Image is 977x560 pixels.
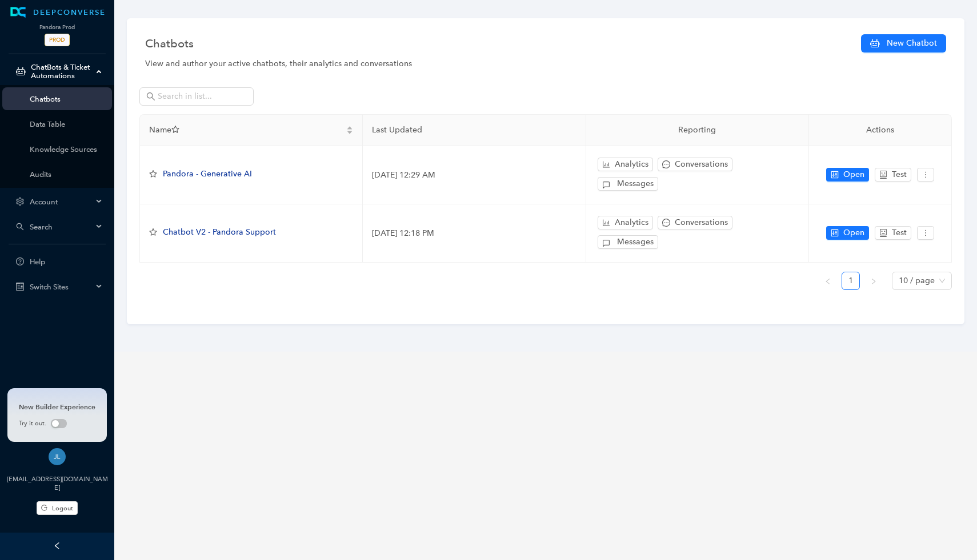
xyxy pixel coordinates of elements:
span: Test [892,168,907,181]
span: Help [30,257,103,266]
a: LogoDEEPCONVERSE [2,7,112,18]
span: Chatbots [145,34,194,53]
span: search [146,92,155,101]
button: robotTest [875,226,911,240]
span: more [922,171,930,179]
span: Pandora - Generative AI [163,169,252,179]
span: left [824,278,831,285]
button: controlOpen [826,226,869,240]
span: Analytics [615,216,648,229]
li: Previous Page [819,272,837,290]
span: Messages [617,236,654,248]
a: Chatbots [30,95,103,103]
span: Search [30,223,93,231]
span: star [149,228,157,236]
button: left [819,272,837,290]
span: Messages [617,178,654,190]
button: controlOpen [826,168,869,182]
span: Open [843,227,864,239]
div: New Builder Experience [19,402,95,412]
button: Logout [37,501,78,515]
span: robot [879,171,887,179]
span: more [922,229,930,237]
button: bar-chartAnalytics [598,158,653,171]
span: Logout [52,503,73,513]
a: Knowledge Sources [30,145,103,154]
button: New Chatbot [861,34,946,53]
button: Messages [598,235,658,249]
span: star [149,170,157,178]
span: Account [30,198,93,206]
span: New Chatbot [887,37,937,50]
span: Conversations [675,158,728,171]
button: messageConversations [658,216,732,229]
a: Data Table [30,120,103,128]
a: 1 [842,272,859,289]
a: Audits [30,170,103,179]
li: 1 [842,272,860,290]
li: Next Page [864,272,883,290]
button: robotTest [875,168,911,182]
input: Search in list... [158,90,238,103]
span: robot [879,229,887,237]
th: Last Updated [363,115,586,146]
span: control [831,171,839,179]
span: Name [149,124,344,136]
span: ChatBots & Ticket Automations [31,63,93,80]
span: PROD [45,34,70,46]
span: control [831,229,839,237]
span: right [870,278,877,285]
span: Test [892,227,907,239]
span: logout [41,505,47,511]
div: Page Size [892,272,952,290]
span: setting [16,198,24,206]
th: Actions [809,115,952,146]
span: bar-chart [602,160,610,168]
span: search [16,223,24,231]
span: question-circle [16,257,24,265]
span: Switch Sites [30,283,93,291]
button: more [917,168,934,182]
span: Chatbot V2 - Pandora Support [163,227,276,237]
button: messageConversations [658,158,732,171]
span: bar-chart [602,219,610,227]
button: right [864,272,883,290]
button: Messages [598,177,658,191]
img: a58bc8c041594d9bef89637463683e16 [49,448,66,465]
div: Try it out. [19,419,95,429]
button: bar-chartAnalytics [598,216,653,229]
span: Open [843,168,864,181]
span: message [662,219,670,227]
td: [DATE] 12:29 AM [363,146,586,204]
span: 10 / page [899,272,945,289]
span: Conversations [675,216,728,229]
th: Reporting [586,115,809,146]
span: message [662,160,670,168]
span: star [171,126,179,134]
div: View and author your active chatbots, their analytics and conversations [145,58,946,70]
span: Analytics [615,158,648,171]
td: [DATE] 12:18 PM [363,204,586,263]
button: more [917,226,934,240]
